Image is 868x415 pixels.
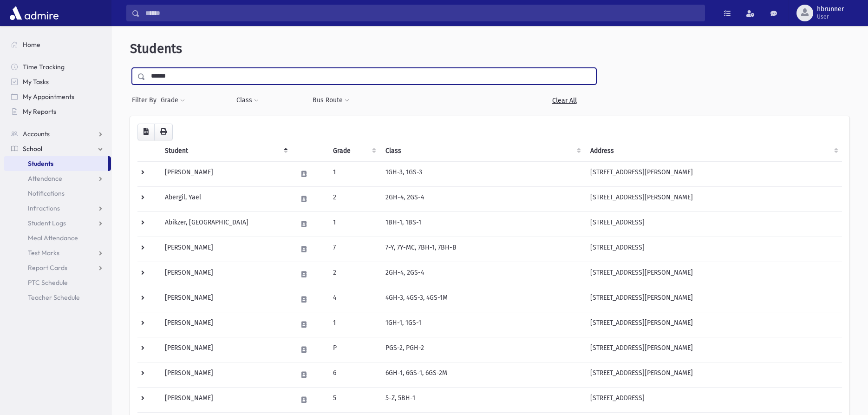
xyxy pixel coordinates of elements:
[159,337,292,362] td: [PERSON_NAME]
[327,211,380,237] td: 1
[28,204,60,212] span: Infractions
[137,124,155,140] button: CSV
[585,186,842,211] td: [STREET_ADDRESS][PERSON_NAME]
[327,337,380,362] td: P
[585,237,842,262] td: [STREET_ADDRESS]
[4,171,111,186] a: Attendance
[817,6,844,13] span: hbrunner
[4,201,111,216] a: Infractions
[4,290,111,305] a: Teacher Schedule
[4,126,111,141] a: Accounts
[4,245,111,260] a: Test Marks
[380,186,585,211] td: 2GH-4, 2GS-4
[327,287,380,312] td: 4
[327,387,380,412] td: 5
[380,287,585,312] td: 4GH-3, 4GS-3, 4GS-1M
[23,107,56,116] span: My Reports
[28,219,66,227] span: Student Logs
[7,4,61,22] img: AdmirePro
[532,92,596,109] a: Clear All
[585,140,842,162] th: Address: activate to sort column ascending
[28,293,80,302] span: Teacher Schedule
[28,249,59,257] span: Test Marks
[28,189,65,198] span: Notifications
[327,262,380,287] td: 2
[140,5,705,21] input: Search
[159,287,292,312] td: [PERSON_NAME]
[585,362,842,387] td: [STREET_ADDRESS][PERSON_NAME]
[585,387,842,412] td: [STREET_ADDRESS]
[132,95,160,105] span: Filter By
[380,237,585,262] td: 7-Y, 7Y-MC, 7BH-1, 7BH-B
[4,141,111,156] a: School
[817,13,844,20] span: User
[28,278,68,287] span: PTC Schedule
[159,211,292,237] td: Abikzer, [GEOGRAPHIC_DATA]
[159,237,292,262] td: [PERSON_NAME]
[23,40,40,49] span: Home
[4,260,111,275] a: Report Cards
[28,174,62,183] span: Attendance
[4,216,111,231] a: Student Logs
[327,161,380,186] td: 1
[23,145,42,153] span: School
[380,362,585,387] td: 6GH-1, 6GS-1, 6GS-2M
[4,275,111,290] a: PTC Schedule
[327,237,380,262] td: 7
[160,92,185,109] button: Grade
[380,337,585,362] td: PGS-2, PGH-2
[159,362,292,387] td: [PERSON_NAME]
[154,124,173,140] button: Print
[159,312,292,337] td: [PERSON_NAME]
[380,312,585,337] td: 1GH-1, 1GS-1
[4,74,111,89] a: My Tasks
[159,140,292,162] th: Student: activate to sort column descending
[23,78,49,86] span: My Tasks
[585,262,842,287] td: [STREET_ADDRESS][PERSON_NAME]
[4,104,111,119] a: My Reports
[4,156,108,171] a: Students
[23,63,65,71] span: Time Tracking
[28,263,67,272] span: Report Cards
[4,186,111,201] a: Notifications
[380,262,585,287] td: 2GH-4, 2GS-4
[585,211,842,237] td: [STREET_ADDRESS]
[585,161,842,186] td: [STREET_ADDRESS][PERSON_NAME]
[380,211,585,237] td: 1BH-1, 1BS-1
[28,159,53,168] span: Students
[327,312,380,337] td: 1
[585,287,842,312] td: [STREET_ADDRESS][PERSON_NAME]
[380,140,585,162] th: Class: activate to sort column ascending
[585,337,842,362] td: [STREET_ADDRESS][PERSON_NAME]
[159,262,292,287] td: [PERSON_NAME]
[159,186,292,211] td: Abergil, Yael
[312,92,350,109] button: Bus Route
[380,161,585,186] td: 1GH-3, 1GS-3
[4,59,111,74] a: Time Tracking
[327,140,380,162] th: Grade: activate to sort column ascending
[585,312,842,337] td: [STREET_ADDRESS][PERSON_NAME]
[159,161,292,186] td: [PERSON_NAME]
[4,89,111,104] a: My Appointments
[236,92,259,109] button: Class
[28,234,78,242] span: Meal Attendance
[130,41,182,56] span: Students
[159,387,292,412] td: [PERSON_NAME]
[23,130,50,138] span: Accounts
[327,186,380,211] td: 2
[4,37,111,52] a: Home
[327,362,380,387] td: 6
[4,231,111,245] a: Meal Attendance
[23,92,74,101] span: My Appointments
[380,387,585,412] td: 5-Z, 5BH-1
